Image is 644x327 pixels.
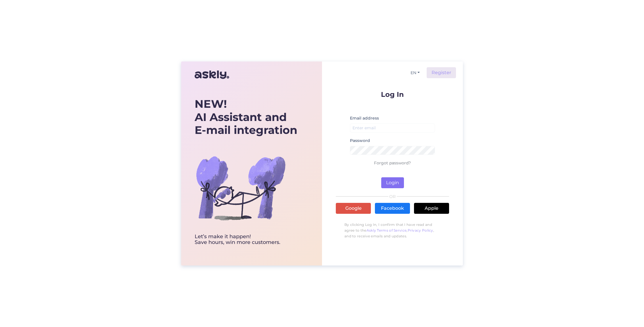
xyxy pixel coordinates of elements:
span: OR [388,195,397,199]
img: bg-askly [195,142,287,234]
a: Forgot password? [374,160,411,166]
a: Google [336,203,371,214]
a: Askly Terms of Service [367,228,407,232]
input: Enter email [350,124,435,132]
img: Askly [195,68,229,82]
button: Login [381,177,404,188]
button: EN [408,69,422,77]
a: Register [427,67,456,78]
a: Apple [414,203,449,214]
a: Facebook [375,203,410,214]
div: Let’s make it happen! Save hours, win more customers. [195,234,297,245]
a: Privacy Policy [408,228,433,232]
b: NEW! [195,97,227,111]
p: Log In [336,91,449,98]
div: AI Assistant and E-mail integration [195,97,297,137]
label: Password [350,138,370,144]
p: By clicking Log In, I confirm that I have read and agree to the , , and to receive emails and upd... [336,219,449,242]
label: Email address [350,115,379,121]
